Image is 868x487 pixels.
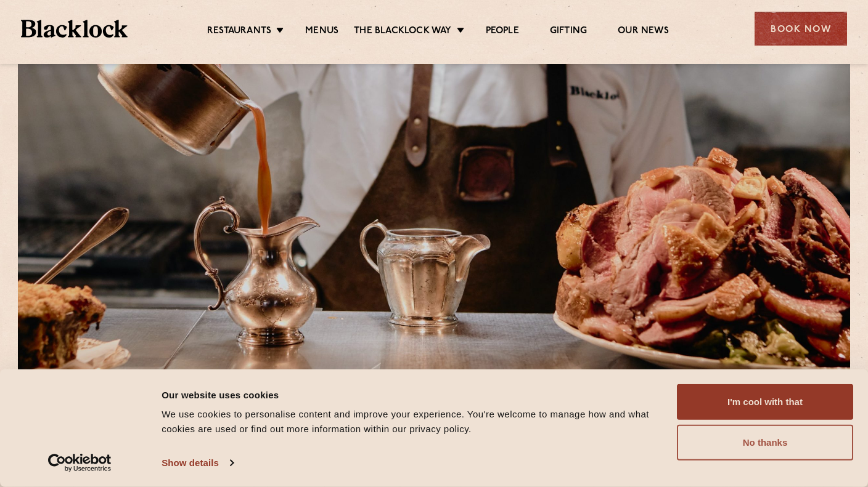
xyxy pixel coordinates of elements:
[162,387,663,402] div: Our website uses cookies
[207,25,271,39] a: Restaurants
[486,25,519,39] a: People
[677,425,853,461] button: No thanks
[26,454,134,472] a: Usercentrics Cookiebot - opens in a new window
[354,25,451,39] a: The Blacklock Way
[618,25,669,39] a: Our News
[677,384,853,420] button: I'm cool with that
[550,25,587,39] a: Gifting
[21,20,128,38] img: BL_Textured_Logo-footer-cropped.svg
[305,25,338,39] a: Menus
[162,454,233,472] a: Show details
[755,12,847,46] div: Book Now
[162,407,663,437] div: We use cookies to personalise content and improve your experience. You're welcome to manage how a...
